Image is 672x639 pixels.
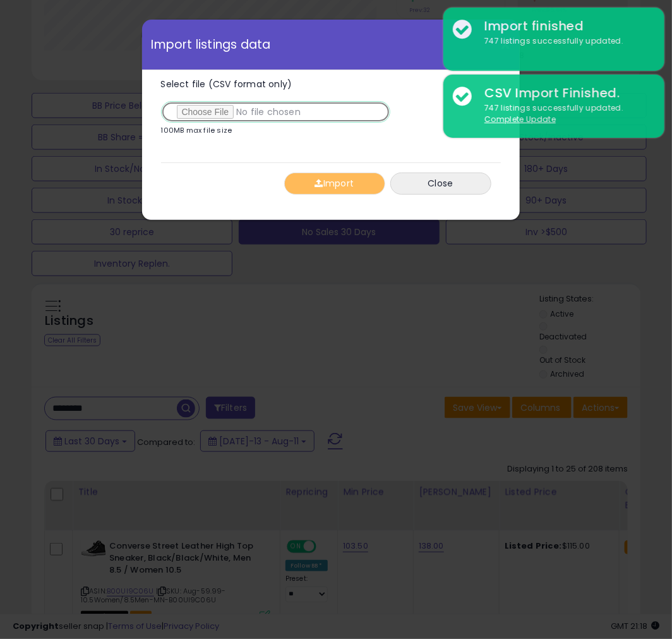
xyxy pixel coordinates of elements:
[161,78,292,90] span: Select file (CSV format only)
[475,102,655,126] div: 747 listings successfully updated.
[161,127,232,134] p: 100MB max file size
[475,84,655,102] div: CSV Import Finished.
[284,173,385,195] button: Import
[484,114,556,125] u: Complete Update
[152,39,271,51] span: Import listings data
[475,35,655,47] div: 747 listings successfully updated.
[390,173,491,195] button: Close
[475,17,655,35] div: Import finished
